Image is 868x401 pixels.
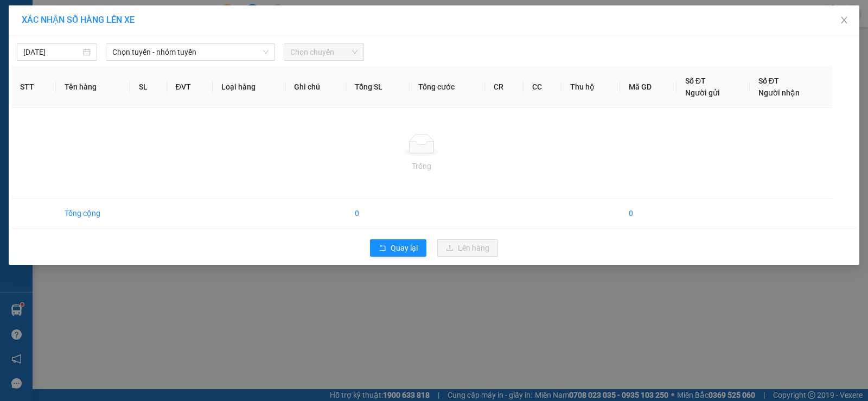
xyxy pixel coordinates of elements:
div: 0889293012 [104,47,214,62]
th: CR [485,66,523,108]
td: 0 [620,199,676,228]
th: Loại hàng [213,66,285,108]
div: 40.000 [8,68,98,81]
th: Ghi chú [285,66,346,108]
span: Chọn tuyến - nhóm tuyến [112,44,269,60]
span: Gửi: [9,10,26,22]
span: rollback [379,244,386,253]
span: CR : [8,69,25,81]
th: Tên hàng [56,66,131,108]
td: Tổng cộng [56,199,131,228]
span: Số ĐT [758,77,779,85]
div: Trống [20,160,824,172]
span: down [263,49,269,55]
th: Tổng cước [410,66,485,108]
button: Close [829,5,859,36]
div: [PERSON_NAME] [9,22,96,35]
th: SL [130,66,167,108]
th: STT [11,66,56,108]
th: Tổng SL [346,66,410,108]
th: Thu hộ [561,66,620,108]
div: Quận 1 [9,9,96,22]
td: 0 [346,199,410,228]
th: CC [524,66,561,108]
span: Nhận: [104,9,130,21]
span: Người gửi [685,88,720,97]
div: 0337540742 [9,35,96,50]
span: Chọn chuyến [290,44,358,60]
th: Mã GD [620,66,676,108]
span: Người nhận [758,88,800,97]
div: [GEOGRAPHIC_DATA] [104,9,214,34]
input: 12/09/2025 [23,46,81,58]
th: ĐVT [167,66,213,108]
div: Anh Thư [104,34,214,47]
span: Quay lại [391,242,418,254]
span: close [840,16,848,24]
span: XÁC NHẬN SỐ HÀNG LÊN XE [22,15,135,25]
button: uploadLên hàng [437,239,498,257]
span: Số ĐT [685,77,706,85]
button: rollbackQuay lại [370,239,426,257]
